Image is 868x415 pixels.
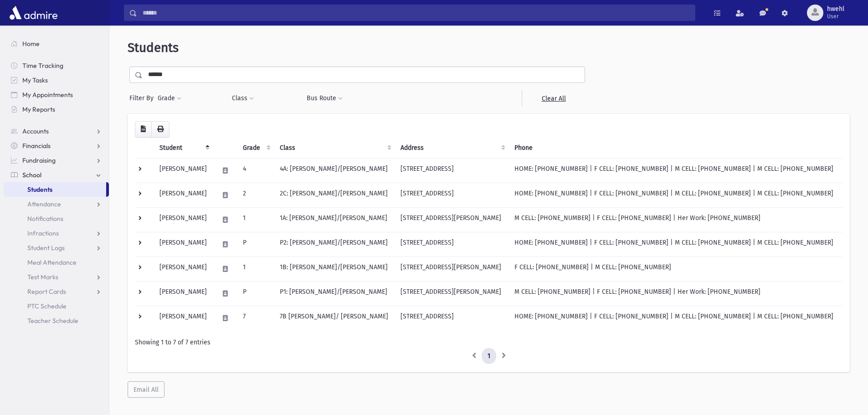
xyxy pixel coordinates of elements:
a: Students [4,182,106,197]
td: 1 [237,207,274,232]
td: [PERSON_NAME] [154,232,213,256]
span: Meal Attendance [27,258,77,266]
td: 7B [PERSON_NAME]/ [PERSON_NAME] [274,306,395,330]
img: AdmirePro [7,4,60,22]
button: Grade [157,90,182,107]
a: Clear All [522,90,585,107]
a: Fundraising [4,153,109,168]
span: Report Cards [27,287,66,296]
span: Fundraising [22,156,56,164]
span: Accounts [22,127,49,135]
span: Test Marks [27,273,58,281]
td: M CELL: [PHONE_NUMBER] | F CELL: [PHONE_NUMBER] | Her Work: [PHONE_NUMBER] [509,281,842,306]
td: [STREET_ADDRESS][PERSON_NAME] [395,256,509,281]
button: Print [151,121,169,138]
a: My Reports [4,102,109,117]
td: [STREET_ADDRESS] [395,232,509,256]
span: Students [128,40,179,55]
td: M CELL: [PHONE_NUMBER] | F CELL: [PHONE_NUMBER] | Her Work: [PHONE_NUMBER] [509,207,842,232]
a: Infractions [4,226,109,241]
a: Teacher Schedule [4,313,109,328]
span: Student Logs [27,244,65,252]
span: Filter By [129,93,157,103]
td: [PERSON_NAME] [154,207,213,232]
th: Phone [509,138,842,159]
a: Notifications [4,211,109,226]
a: School [4,168,109,182]
td: 4A: [PERSON_NAME]/[PERSON_NAME] [274,158,395,183]
button: Class [231,90,254,107]
a: My Appointments [4,87,109,102]
td: [PERSON_NAME] [154,281,213,306]
td: HOME: [PHONE_NUMBER] | F CELL: [PHONE_NUMBER] | M CELL: [PHONE_NUMBER] | M CELL: [PHONE_NUMBER] [509,158,842,183]
button: Bus Route [306,90,343,107]
a: Financials [4,138,109,153]
td: [PERSON_NAME] [154,306,213,330]
td: [STREET_ADDRESS][PERSON_NAME] [395,207,509,232]
a: My Tasks [4,73,109,87]
button: CSV [135,121,152,138]
span: My Appointments [22,91,73,99]
td: [STREET_ADDRESS][PERSON_NAME] [395,281,509,306]
span: Time Tracking [22,61,63,70]
a: Time Tracking [4,58,109,73]
a: Home [4,36,109,51]
a: PTC Schedule [4,299,109,313]
td: F CELL: [PHONE_NUMBER] | M CELL: [PHONE_NUMBER] [509,256,842,281]
td: 1 [237,256,274,281]
td: 4 [237,158,274,183]
a: Attendance [4,197,109,211]
td: HOME: [PHONE_NUMBER] | F CELL: [PHONE_NUMBER] | M CELL: [PHONE_NUMBER] | M CELL: [PHONE_NUMBER] [509,232,842,256]
td: [PERSON_NAME] [154,158,213,183]
span: Attendance [27,200,61,208]
td: [PERSON_NAME] [154,256,213,281]
span: Financials [22,142,51,150]
a: 1 [482,348,496,364]
input: Search [137,5,695,21]
a: Report Cards [4,284,109,299]
span: User [827,13,844,20]
span: Teacher Schedule [27,317,78,325]
td: [PERSON_NAME] [154,183,213,207]
td: 2 [237,183,274,207]
a: Test Marks [4,270,109,284]
div: Showing 1 to 7 of 7 entries [135,338,842,347]
a: Meal Attendance [4,255,109,270]
td: P1: [PERSON_NAME]/[PERSON_NAME] [274,281,395,306]
td: P [237,232,274,256]
td: [STREET_ADDRESS] [395,306,509,330]
span: School [22,171,41,179]
span: Notifications [27,215,63,223]
a: Accounts [4,124,109,138]
th: Student: activate to sort column descending [154,138,213,159]
td: HOME: [PHONE_NUMBER] | F CELL: [PHONE_NUMBER] | M CELL: [PHONE_NUMBER] | M CELL: [PHONE_NUMBER] [509,183,842,207]
td: [STREET_ADDRESS] [395,158,509,183]
td: P [237,281,274,306]
button: Email All [128,381,164,398]
td: HOME: [PHONE_NUMBER] | F CELL: [PHONE_NUMBER] | M CELL: [PHONE_NUMBER] | M CELL: [PHONE_NUMBER] [509,306,842,330]
span: My Reports [22,105,55,113]
td: 7 [237,306,274,330]
td: 1A: [PERSON_NAME]/[PERSON_NAME] [274,207,395,232]
th: Address: activate to sort column ascending [395,138,509,159]
td: P2: [PERSON_NAME]/[PERSON_NAME] [274,232,395,256]
span: Students [27,185,52,194]
span: Home [22,40,40,48]
span: hwehl [827,5,844,13]
td: 2C: [PERSON_NAME]/[PERSON_NAME] [274,183,395,207]
td: [STREET_ADDRESS] [395,183,509,207]
span: PTC Schedule [27,302,67,310]
td: 1B: [PERSON_NAME]/[PERSON_NAME] [274,256,395,281]
th: Grade: activate to sort column ascending [237,138,274,159]
span: Infractions [27,229,59,237]
th: Class: activate to sort column ascending [274,138,395,159]
a: Student Logs [4,241,109,255]
span: My Tasks [22,76,48,84]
